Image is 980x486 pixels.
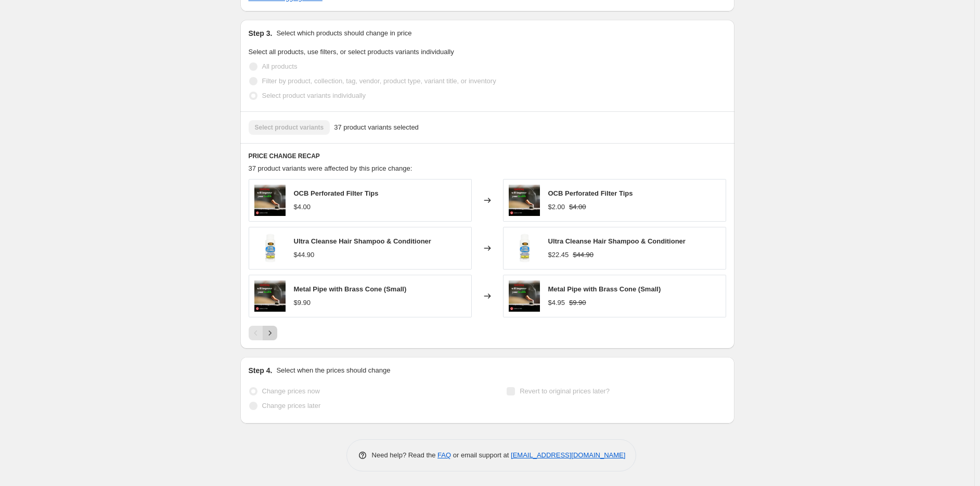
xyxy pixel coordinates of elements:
img: productsimages_1200x1200px_22_641bfb4c-8e17-48ee-b9d0-91944f5a2b5f_80x.png [254,185,286,216]
img: productsimages_1200x1200px_22_fe54bf56-5e6c-4b0f-80d3-7026b36b19c6_80x.png [254,280,286,312]
span: 37 product variants selected [334,122,419,133]
h2: Step 3. [249,28,273,39]
img: UltraCleanseHairShampoo_Conditioner_80x.png [254,233,286,264]
nav: Pagination [249,326,277,340]
span: Change prices later [262,402,321,410]
div: $44.90 [294,250,315,260]
a: FAQ [437,451,451,459]
span: Need help? Read the [372,451,438,459]
img: productsimages_1200x1200px_22_fe54bf56-5e6c-4b0f-80d3-7026b36b19c6_80x.png [509,280,540,312]
span: Metal Pipe with Brass Cone (Small) [548,285,661,293]
span: Ultra Cleanse Hair Shampoo & Conditioner [548,237,686,245]
strike: $9.90 [569,298,586,308]
span: OCB Perforated Filter Tips [548,189,633,197]
p: Select when the prices should change [276,365,390,376]
span: Select product variants individually [262,92,366,99]
div: $4.95 [548,298,565,308]
span: Select all products, use filters, or select products variants individually [249,48,454,56]
span: OCB Perforated Filter Tips [294,189,379,197]
div: $9.90 [294,298,311,308]
h6: PRICE CHANGE RECAP [249,152,726,160]
div: $22.45 [548,250,569,260]
span: Filter by product, collection, tag, vendor, product type, variant title, or inventory [262,77,496,85]
span: Ultra Cleanse Hair Shampoo & Conditioner [294,237,431,245]
span: Revert to original prices later? [520,387,610,395]
span: or email support at [451,451,511,459]
div: $2.00 [548,202,565,212]
span: All products [262,62,298,70]
img: productsimages_1200x1200px_22_641bfb4c-8e17-48ee-b9d0-91944f5a2b5f_80x.png [509,185,540,216]
span: 37 product variants were affected by this price change: [249,164,412,172]
span: Change prices now [262,387,320,395]
strike: $4.00 [569,202,586,212]
img: UltraCleanseHairShampoo_Conditioner_80x.png [509,233,540,264]
a: [EMAIL_ADDRESS][DOMAIN_NAME] [511,451,625,459]
button: Next [263,326,277,340]
strike: $44.90 [573,250,594,260]
h2: Step 4. [249,365,273,376]
div: $4.00 [294,202,311,212]
p: Select which products should change in price [276,28,411,39]
span: Metal Pipe with Brass Cone (Small) [294,285,407,293]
